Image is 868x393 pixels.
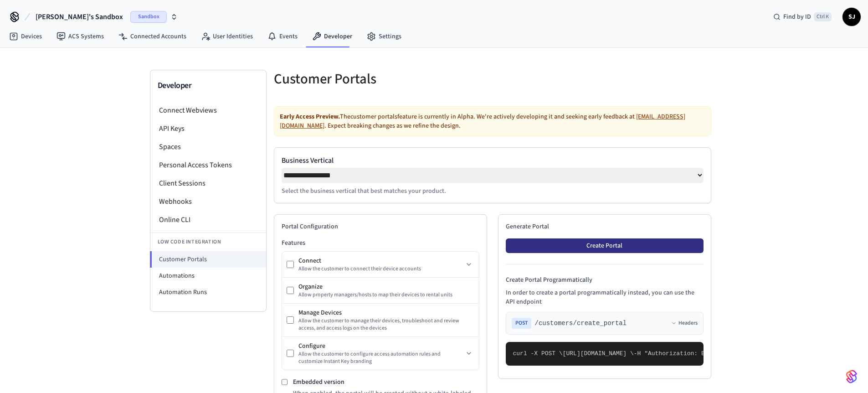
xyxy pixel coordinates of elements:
[783,12,811,21] span: Find by ID
[274,106,711,136] div: The customer portals feature is currently in Alpha. We're actively developing it and seeking earl...
[150,138,266,156] li: Spaces
[150,156,266,174] li: Personal Access Tokens
[282,238,479,248] h3: Features
[158,79,259,92] h3: Developer
[512,318,531,329] span: POST
[766,9,839,25] div: Find by IDCtrl K
[360,28,409,45] a: Settings
[280,112,340,121] strong: Early Access Preview.
[150,101,266,119] li: Connect Webviews
[49,28,111,45] a: ACS Systems
[563,350,634,357] span: [URL][DOMAIN_NAME] \
[671,320,698,327] button: Headers
[36,11,123,22] span: [PERSON_NAME]'s Sandbox
[513,350,563,357] span: curl -X POST \
[843,9,860,25] span: SJ
[150,251,266,268] li: Customer Portals
[130,11,167,23] span: Sandbox
[150,284,266,300] li: Automation Runs
[842,8,861,26] button: SJ
[298,341,463,351] div: Configure
[260,28,305,45] a: Events
[305,28,360,45] a: Developer
[282,155,704,166] label: Business Vertical
[2,28,49,45] a: Devices
[150,174,266,192] li: Client Sessions
[846,369,857,384] img: SeamLogoGradient.69752ec5.svg
[194,28,260,45] a: User Identities
[298,256,463,265] div: Connect
[150,192,266,211] li: Webhooks
[150,233,266,251] li: Low Code Integration
[506,238,704,253] button: Create Portal
[274,70,487,88] h5: Customer Portals
[298,291,474,299] div: Allow property managers/hosts to map their devices to rental units
[150,119,266,138] li: API Keys
[298,351,463,365] div: Allow the customer to configure access automation rules and customize Instant Key branding
[293,377,344,387] label: Embedded version
[535,319,627,328] span: /customers/create_portal
[280,112,685,130] a: [EMAIL_ADDRESS][DOMAIN_NAME]
[282,222,479,231] h2: Portal Configuration
[298,265,463,273] div: Allow the customer to connect their device accounts
[150,211,266,229] li: Online CLI
[282,186,704,196] p: Select the business vertical that best matches your product.
[506,288,704,306] p: In order to create a portal programmatically instead, you can use the API endpoint
[634,350,804,357] span: -H "Authorization: Bearer seam_api_key_123456" \
[111,28,194,45] a: Connected Accounts
[814,12,832,21] span: Ctrl K
[150,268,266,284] li: Automations
[506,275,704,284] h4: Create Portal Programmatically
[298,317,474,332] div: Allow the customer to manage their devices, troubleshoot and review access, and access logs on th...
[298,282,474,291] div: Organize
[506,222,704,231] h2: Generate Portal
[298,308,474,317] div: Manage Devices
